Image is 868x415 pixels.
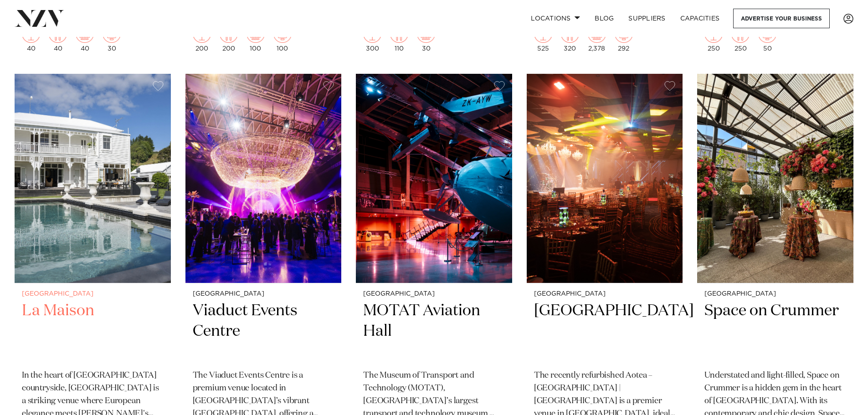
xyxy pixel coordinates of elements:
[524,9,587,28] a: Locations
[561,25,579,52] div: 320
[390,25,408,52] div: 110
[247,25,265,52] div: 100
[534,25,552,52] div: 525
[15,10,64,26] img: nzv-logo.png
[193,291,334,297] small: [GEOGRAPHIC_DATA]
[220,25,238,52] div: 200
[363,25,381,52] div: 300
[193,301,334,362] h2: Viaduct Events Centre
[193,25,211,52] div: 200
[704,291,846,297] small: [GEOGRAPHIC_DATA]
[534,291,676,297] small: [GEOGRAPHIC_DATA]
[673,9,727,28] a: Capacities
[733,9,830,28] a: Advertise your business
[731,25,750,52] div: 250
[704,25,723,52] div: 250
[22,301,164,362] h2: La Maison
[273,25,292,52] div: 100
[587,9,621,28] a: BLOG
[704,301,846,362] h2: Space on Crummer
[22,291,164,297] small: [GEOGRAPHIC_DATA]
[417,25,435,52] div: 30
[363,301,505,362] h2: MOTAT Aviation Hall
[76,25,94,52] div: 40
[103,25,121,52] div: 30
[615,25,633,52] div: 292
[49,25,67,52] div: 40
[22,25,40,52] div: 40
[588,25,606,52] div: 2,378
[363,291,505,297] small: [GEOGRAPHIC_DATA]
[621,9,673,28] a: SUPPLIERS
[758,25,776,52] div: 50
[534,301,676,362] h2: [GEOGRAPHIC_DATA]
